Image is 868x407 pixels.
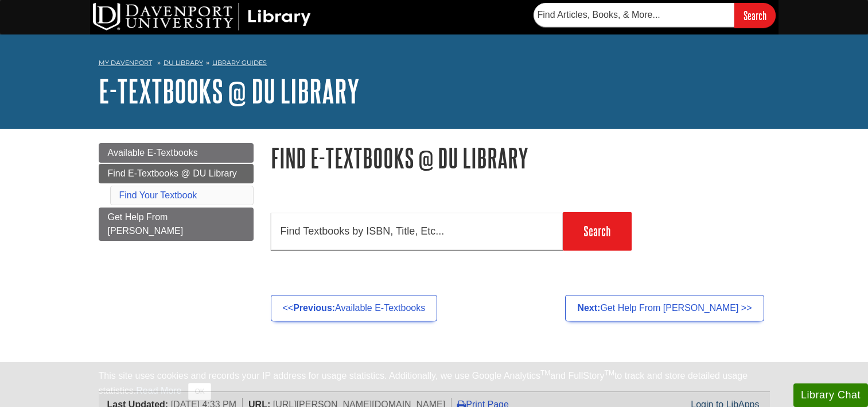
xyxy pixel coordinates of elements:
[565,295,764,321] a: Next:Get Help From [PERSON_NAME] >>
[212,59,267,67] a: Library Guides
[99,143,254,163] a: Available E-Textbooks
[293,303,335,313] strong: Previous:
[577,303,600,313] strong: Next:
[188,383,211,400] button: Close
[99,73,360,109] a: E-Textbooks @ DU Library
[734,3,776,28] input: Search
[563,212,632,250] input: Search
[271,213,563,250] input: Find Textbooks by ISBN, Title, Etc...
[271,143,770,172] h1: Find E-Textbooks @ DU Library
[108,168,237,178] span: Find E-Textbooks @ DU Library
[534,3,776,28] form: Searches DU Library's articles, books, and more
[99,208,254,241] a: Get Help From [PERSON_NAME]
[136,386,181,396] a: Read More
[99,58,152,68] a: My Davenport
[99,369,770,400] div: This site uses cookies and records your IP address for usage statistics. Additionally, we use Goo...
[99,55,770,74] nav: breadcrumb
[119,190,197,200] a: Find Your Textbook
[93,3,311,30] img: DU Library
[164,59,203,67] a: DU Library
[99,143,254,241] div: Guide Page Menu
[271,295,438,321] a: <<Previous:Available E-Textbooks
[99,164,254,183] a: Find E-Textbooks @ DU Library
[108,148,198,158] span: Available E-Textbooks
[108,212,184,236] span: Get Help From [PERSON_NAME]
[534,3,734,27] input: Find Articles, Books, & More...
[540,369,550,377] sup: TM
[793,383,868,407] button: Library Chat
[605,369,614,377] sup: TM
